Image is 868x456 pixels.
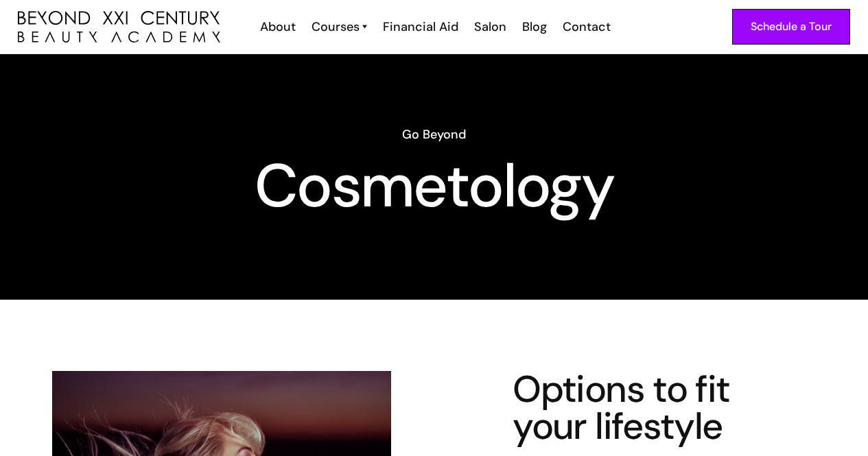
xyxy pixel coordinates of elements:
[251,18,303,36] a: About
[751,18,832,36] div: Schedule a Tour
[522,18,547,36] div: Blog
[312,18,360,36] div: Courses
[18,161,850,211] h1: Cosmetology
[474,18,506,36] div: Salon
[18,125,850,143] h6: Go Beyond
[513,371,780,445] h4: Options to fit your lifestyle
[732,9,850,45] a: Schedule a Tour
[383,18,458,36] div: Financial Aid
[374,18,465,36] a: Financial Aid
[18,11,220,43] a: home
[554,18,618,36] a: Contact
[513,18,554,36] a: Blog
[563,18,611,36] div: Contact
[465,18,513,36] a: Salon
[260,18,296,36] div: About
[312,18,367,36] a: Courses
[18,11,220,43] img: beyond 21st century beauty academy logo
